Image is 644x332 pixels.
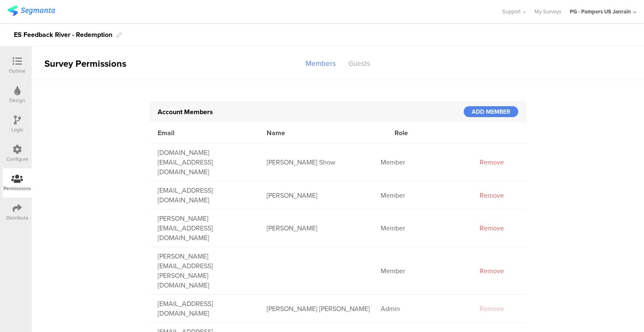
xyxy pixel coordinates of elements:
div: cardosoteixeiral.c@pg.com [149,299,258,318]
div: Remove [471,266,513,276]
div: Admin [372,304,471,314]
div: Distribute [6,214,29,222]
div: Name [258,128,386,138]
div: PG - Pampers US Janrain [570,8,631,16]
div: Member [372,223,471,233]
div: [PERSON_NAME] Show [258,157,372,167]
div: Remove [471,157,513,167]
div: Survey Permissions [32,57,128,71]
div: Design [9,97,25,104]
div: ES Feedback River - Redemption [14,28,112,42]
div: [PERSON_NAME] [258,223,372,233]
div: Email [149,128,258,138]
div: Member [372,157,471,167]
div: [PERSON_NAME] [PERSON_NAME] [258,304,372,314]
div: Member [372,191,471,200]
div: Account Members [158,107,464,117]
div: ungi.zu@pg.com [149,186,258,205]
div: Members [299,56,342,71]
div: Guests [342,56,377,71]
div: Role [386,128,485,138]
div: show.ss@pg.com [149,148,258,177]
div: Remove [471,191,513,200]
div: Logic [11,126,23,133]
div: [PERSON_NAME] [258,191,372,200]
div: Remove [471,223,513,233]
span: Support [502,8,521,16]
div: ADD MEMBER [464,106,518,117]
div: Configure [6,155,29,163]
div: Permissions [3,185,31,192]
div: Member [372,266,471,276]
div: viktor.benke@saatchi.hu [149,251,258,290]
div: chevalier.m@pg.com [149,214,258,243]
img: segmanta logo [8,5,55,16]
div: Outline [9,67,26,75]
